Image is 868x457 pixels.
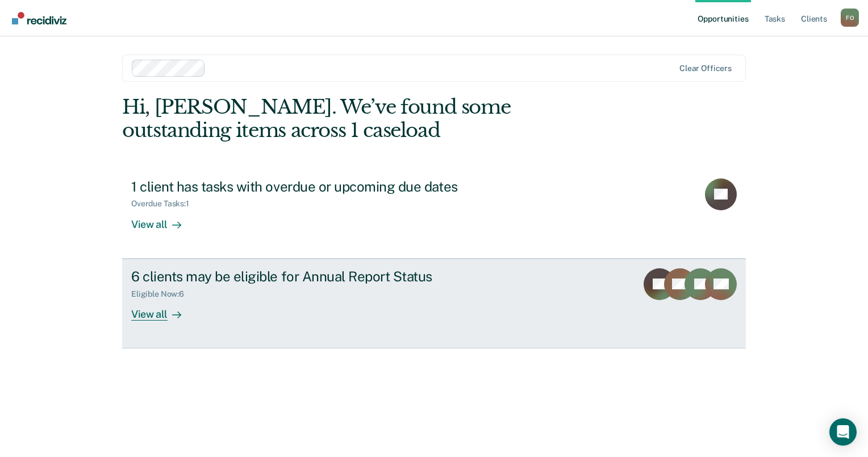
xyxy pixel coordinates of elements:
div: View all [131,298,195,321]
div: Overdue Tasks : 1 [131,199,198,209]
div: F O [841,9,859,27]
div: Hi, [PERSON_NAME]. We’ve found some outstanding items across 1 caseload [122,95,621,142]
a: 1 client has tasks with overdue or upcoming due datesOverdue Tasks:1View all [122,169,746,259]
img: Recidiviz [12,12,66,24]
div: Eligible Now : 6 [131,289,193,299]
div: Clear officers [679,64,732,73]
button: Profile dropdown button [841,9,859,27]
a: 6 clients may be eligible for Annual Report StatusEligible Now:6View all [122,259,746,348]
div: 1 client has tasks with overdue or upcoming due dates [131,178,530,195]
div: View all [131,209,195,231]
div: Open Intercom Messenger [829,418,857,446]
div: 6 clients may be eligible for Annual Report Status [131,268,530,285]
